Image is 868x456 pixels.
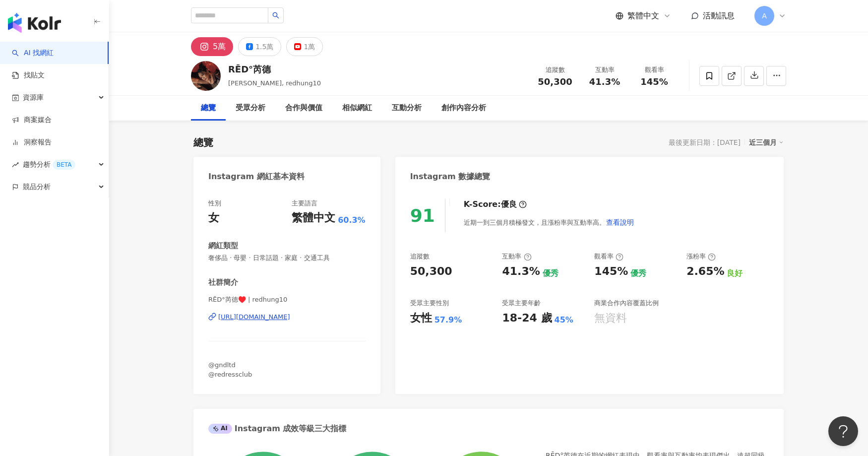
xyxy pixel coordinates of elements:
[286,37,323,56] button: 1萬
[213,40,226,54] div: 5萬
[635,65,673,75] div: 觀看率
[464,212,634,232] div: 近期一到三個月積極發文，且漲粉率與互動率高。
[410,264,452,279] div: 50,300
[502,252,531,261] div: 互動率
[464,199,527,210] div: K-Score :
[501,199,517,210] div: 優良
[8,13,61,33] img: logo
[23,86,44,109] span: 資源庫
[272,12,279,19] span: search
[208,277,238,288] div: 社群簡介
[606,212,634,232] button: 查看說明
[12,48,54,58] a: searchAI 找網紅
[686,264,724,279] div: 2.65%
[255,40,273,54] div: 1.5萬
[12,137,52,147] a: 洞察報告
[543,268,558,279] div: 優秀
[342,102,372,114] div: 相似網紅
[193,135,213,149] div: 總覽
[228,79,321,87] span: [PERSON_NAME], redhung10
[669,138,741,146] div: 最後更新日期：[DATE]
[208,361,252,378] span: @gndltd @redressclub
[191,61,221,91] img: KOL Avatar
[236,102,265,114] div: 受眾分析
[208,313,366,322] a: [URL][DOMAIN_NAME]
[338,215,366,226] span: 60.3%
[208,254,366,262] span: 奢侈品 · 母嬰 · 日常話題 · 家庭 · 交通工具
[292,210,335,226] div: 繁體中文
[208,199,221,208] div: 性別
[208,241,238,251] div: 網紅類型
[538,76,572,87] span: 50,300
[208,171,305,182] div: Instagram 網紅基本資料
[208,424,232,434] div: AI
[392,102,422,114] div: 互動分析
[208,295,366,304] span: RĒD°芮德♥️ | redhung10
[410,171,491,182] div: Instagram 數據總覽
[53,160,75,170] div: BETA
[434,315,462,326] div: 57.9%
[201,102,216,114] div: 總覽
[23,153,75,176] span: 趨勢分析
[627,10,659,21] span: 繁體中文
[502,299,541,308] div: 受眾主要年齡
[304,40,315,54] div: 1萬
[441,102,486,114] div: 創作內容分析
[594,311,627,326] div: 無資料
[410,299,449,308] div: 受眾主要性別
[606,218,634,226] span: 查看說明
[12,115,52,125] a: 商案媒合
[749,136,784,149] div: 近三個月
[23,176,51,198] span: 競品分析
[762,10,767,21] span: A
[536,65,574,75] div: 追蹤數
[502,311,552,326] div: 18-24 歲
[410,311,432,326] div: 女性
[555,315,573,326] div: 45%
[410,205,435,226] div: 91
[502,264,540,279] div: 41.3%
[594,252,623,261] div: 觀看率
[589,77,620,87] span: 41.3%
[208,423,346,434] div: Instagram 成效等級三大指標
[12,161,19,168] span: rise
[594,299,659,308] div: 商業合作內容覆蓋比例
[410,252,430,261] div: 追蹤數
[727,268,743,279] div: 良好
[586,65,623,75] div: 互動率
[828,416,858,446] iframe: Help Scout Beacon - Open
[285,102,322,114] div: 合作與價值
[292,199,317,208] div: 主要語言
[228,63,321,75] div: RĒD°芮德
[238,37,281,56] button: 1.5萬
[208,210,219,226] div: 女
[12,70,45,80] a: 找貼文
[686,252,716,261] div: 漲粉率
[630,268,646,279] div: 優秀
[594,264,628,279] div: 145%
[191,37,233,56] button: 5萬
[218,313,290,322] div: [URL][DOMAIN_NAME]
[703,11,735,20] span: 活動訊息
[640,77,668,87] span: 145%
